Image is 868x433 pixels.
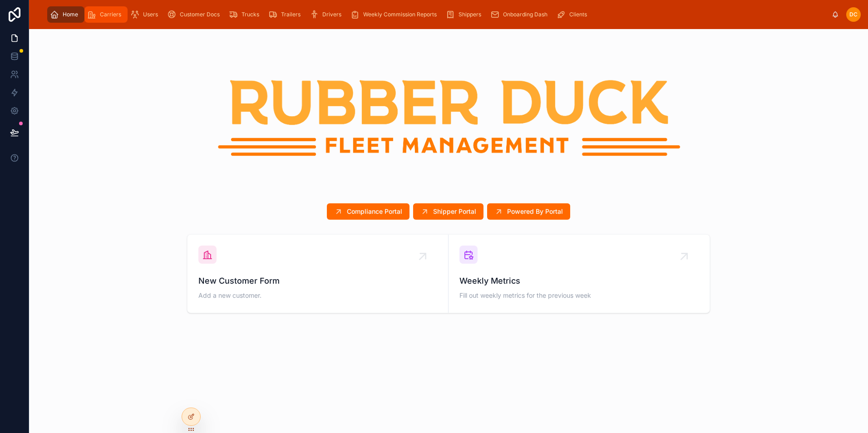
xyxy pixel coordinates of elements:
span: Trucks [242,11,259,18]
span: Shippers [459,11,481,18]
span: Shipper Portal [433,207,476,216]
a: Clients [554,6,593,23]
span: Customer Docs [180,11,220,18]
span: Home [63,11,78,18]
a: Onboarding Dash [488,6,554,23]
span: Clients [569,11,587,18]
span: New Customer Form [198,275,437,287]
a: Drivers [307,6,348,23]
a: Trucks [226,6,266,23]
a: Home [47,6,84,23]
span: Onboarding Dash [503,11,547,18]
span: DC [849,11,858,18]
button: Shipper Portal [413,203,483,220]
span: Compliance Portal [347,207,402,216]
button: Compliance Portal [327,203,409,220]
span: Trailers [281,11,301,18]
a: Users [128,6,164,23]
span: Drivers [322,11,341,18]
a: Trailers [266,6,307,23]
a: Weekly Commission Reports [348,6,443,23]
a: Shippers [443,6,488,23]
a: Weekly MetricsFill out weekly metrics for the previous week [449,235,710,313]
img: 22376-Rubber-Duck-Fleet-Management-.png [187,51,710,178]
a: New Customer FormAdd a new customer. [187,235,449,313]
a: Carriers [84,6,128,23]
span: Weekly Commission Reports [363,11,437,18]
span: Powered By Portal [507,207,563,216]
a: Customer Docs [164,6,226,23]
span: Add a new customer. [198,291,437,300]
span: Weekly Metrics [459,275,699,287]
span: Users [143,11,158,18]
span: Carriers [100,11,121,18]
span: Fill out weekly metrics for the previous week [459,291,699,300]
div: scrollable content [44,5,832,25]
button: Powered By Portal [487,203,570,220]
